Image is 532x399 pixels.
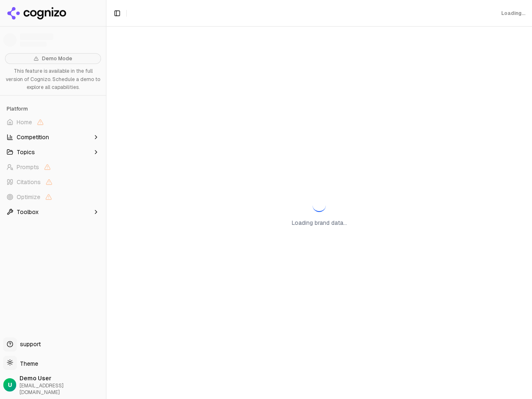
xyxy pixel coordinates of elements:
span: Prompts [17,163,39,171]
span: Demo Mode [42,55,72,62]
span: Home [17,118,32,126]
span: support [17,340,41,348]
span: U [8,381,12,389]
button: Topics [3,145,103,159]
p: Loading brand data... [292,219,347,227]
span: [EMAIL_ADDRESS][DOMAIN_NAME] [20,382,103,396]
span: Theme [17,360,38,367]
p: This feature is available in the full version of Cognizo. Schedule a demo to explore all capabili... [5,67,101,92]
div: Platform [3,102,103,116]
button: Competition [3,131,103,144]
span: Citations [17,178,41,186]
span: Toolbox [17,208,39,216]
span: Optimize [17,193,40,201]
div: Loading... [501,10,525,17]
span: Competition [17,133,49,141]
span: Demo User [20,374,103,382]
span: Topics [17,148,35,156]
button: Toolbox [3,205,103,219]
